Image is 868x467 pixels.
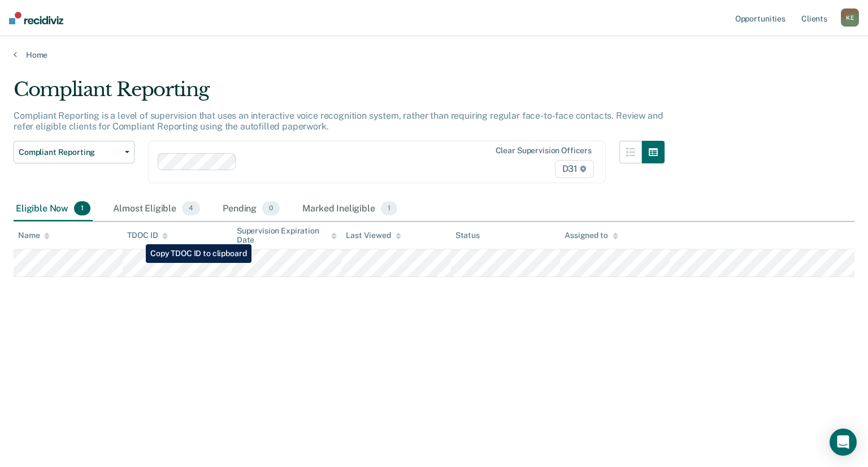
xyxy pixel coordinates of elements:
div: Status [455,231,480,240]
button: Compliant Reporting [14,141,134,163]
span: D31 [555,160,594,178]
div: Pending0 [220,197,282,222]
span: 1 [381,201,397,216]
div: Eligible Now1 [14,197,93,222]
span: Compliant Reporting [19,148,120,157]
button: KE [841,8,859,27]
div: Compliant Reporting [14,78,665,110]
div: Last Viewed [346,231,401,240]
div: Name [18,231,50,240]
div: Supervision Expiration Date [237,226,337,245]
div: Open Intercom Messenger [830,429,857,456]
p: Compliant Reporting is a level of supervision that uses an interactive voice recognition system, ... [14,110,663,132]
span: 0 [262,201,280,216]
div: TDOC ID [127,231,168,240]
div: Almost Eligible4 [111,197,202,222]
div: Clear supervision officers [496,146,592,155]
span: 4 [182,201,200,216]
span: 1 [74,201,90,216]
img: Recidiviz [9,12,63,24]
div: K E [841,8,859,27]
div: Marked Ineligible1 [300,197,400,222]
a: Home [14,50,854,60]
div: Assigned to [565,231,618,240]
